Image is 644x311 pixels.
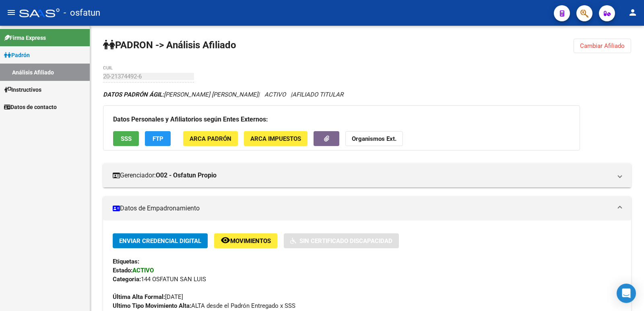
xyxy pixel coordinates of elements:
[580,42,625,49] span: Cambiar Afiliado
[214,233,277,248] button: Movimientos
[113,276,141,283] strong: Categoria:
[113,275,621,284] div: 144 OSFATUN SAN LUIS
[103,91,258,98] span: [PERSON_NAME] [PERSON_NAME]
[284,233,399,248] button: Sin Certificado Discapacidad
[250,135,301,142] span: ARCA Impuestos
[113,233,208,248] button: Enviar Credencial Digital
[4,33,46,42] span: Firma Express
[628,8,638,17] mat-icon: person
[190,135,231,142] span: ARCA Padrón
[4,51,30,60] span: Padrón
[292,91,343,98] span: AFILIADO TITULAR
[221,235,230,245] mat-icon: remove_red_eye
[113,204,612,213] mat-panel-title: Datos de Empadronamiento
[156,171,217,180] strong: O02 - Osfatun Propio
[4,103,57,111] span: Datos de contacto
[617,284,636,303] div: Open Intercom Messenger
[345,131,403,146] button: Organismos Ext.
[121,135,132,142] span: SSS
[230,237,271,245] span: Movimientos
[153,135,163,142] span: FTP
[103,163,631,187] mat-expansion-panel-header: Gerenciador:O02 - Osfatun Propio
[103,91,164,98] strong: DATOS PADRÓN ÁGIL:
[113,114,570,125] h3: Datos Personales y Afiliatorios según Entes Externos:
[113,131,139,146] button: SSS
[574,39,631,53] button: Cambiar Afiliado
[4,85,41,94] span: Instructivos
[113,258,139,265] strong: Etiquetas:
[103,196,631,220] mat-expansion-panel-header: Datos de Empadronamiento
[113,302,295,309] span: ALTA desde el Padrón Entregado x SSS
[132,267,154,274] strong: ACTIVO
[113,293,183,301] span: [DATE]
[113,293,165,301] strong: Última Alta Formal:
[145,131,171,146] button: FTP
[119,237,201,245] span: Enviar Credencial Digital
[64,4,100,22] span: - osfatun
[103,39,236,51] strong: PADRON -> Análisis Afiliado
[183,131,238,146] button: ARCA Padrón
[6,8,16,17] mat-icon: menu
[113,267,132,274] strong: Estado:
[113,302,191,309] strong: Ultimo Tipo Movimiento Alta:
[103,91,343,98] i: | ACTIVO |
[113,171,612,180] mat-panel-title: Gerenciador:
[352,135,396,142] strong: Organismos Ext.
[244,131,308,146] button: ARCA Impuestos
[299,237,392,245] span: Sin Certificado Discapacidad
